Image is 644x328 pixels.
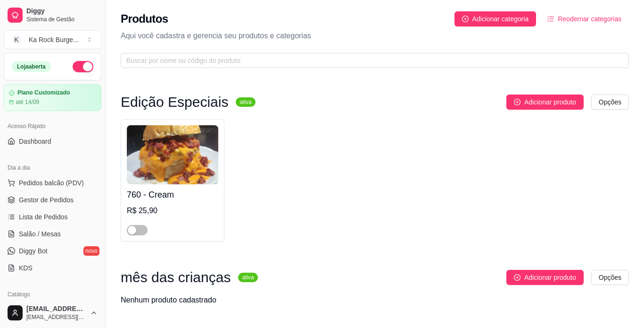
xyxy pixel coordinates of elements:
[4,30,101,49] button: Select a team
[4,287,101,302] div: Catálogo
[4,134,101,149] a: Dashboard
[19,178,84,188] span: Pedidos balcão (PDV)
[17,89,70,96] article: Plano Customizado
[12,61,51,72] div: Loja aberta
[506,95,584,110] button: Adicionar produto
[4,192,101,207] a: Gestor de Pedidos
[591,270,629,285] button: Opções
[524,272,576,283] span: Adicionar produto
[472,14,529,24] span: Adicionar categoria
[506,270,584,285] button: Adicionar produto
[19,229,61,239] span: Salão / Mesas
[26,313,86,321] span: [EMAIL_ADDRESS][DOMAIN_NAME]
[4,160,101,175] div: Dia a dia
[127,188,218,201] h4: 760 - Cream
[4,4,101,26] a: DiggySistema de Gestão
[4,302,101,324] button: [EMAIL_ADDRESS][DOMAIN_NAME][EMAIL_ADDRESS][DOMAIN_NAME]
[26,16,98,23] span: Sistema de Gestão
[514,274,520,281] span: plus-circle
[4,84,101,111] a: Plano Customizadoaté 14/09
[599,97,621,107] span: Opções
[4,119,101,134] div: Acesso Rápido
[29,35,79,44] div: Ka Rock Burge ...
[591,95,629,110] button: Opções
[121,294,216,306] div: Nenhum produto cadastrado
[524,97,576,107] span: Adicionar produto
[121,96,228,108] h3: Edição Especiais
[19,137,51,146] span: Dashboard
[19,195,74,205] span: Gestor de Pedidos
[26,305,86,313] span: [EMAIL_ADDRESS][DOMAIN_NAME]
[4,226,101,242] a: Salão / Mesas
[127,205,218,216] div: R$ 25,90
[126,55,616,66] input: Buscar por nome ou código do produto
[4,209,101,224] a: Lista de Pedidos
[121,272,231,283] h3: mês das crianças
[454,11,537,26] button: Adicionar categoria
[547,16,554,22] span: ordered-list
[236,97,255,107] sup: ativa
[19,212,68,222] span: Lista de Pedidos
[238,273,257,282] sup: ativa
[121,30,629,42] p: Aqui você cadastra e gerencia seu produtos e categorias
[26,7,98,16] span: Diggy
[12,35,21,44] span: K
[4,260,101,276] a: KDS
[73,61,93,72] button: Alterar Status
[16,98,39,106] article: até 14/09
[19,246,48,256] span: Diggy Bot
[4,243,101,259] a: Diggy Botnovo
[121,11,168,26] h2: Produtos
[19,263,33,273] span: KDS
[558,14,621,24] span: Reodernar categorias
[599,272,621,283] span: Opções
[514,99,520,105] span: plus-circle
[462,16,469,22] span: plus-circle
[540,11,629,26] button: Reodernar categorias
[127,125,218,184] img: product-image
[4,175,101,190] button: Pedidos balcão (PDV)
